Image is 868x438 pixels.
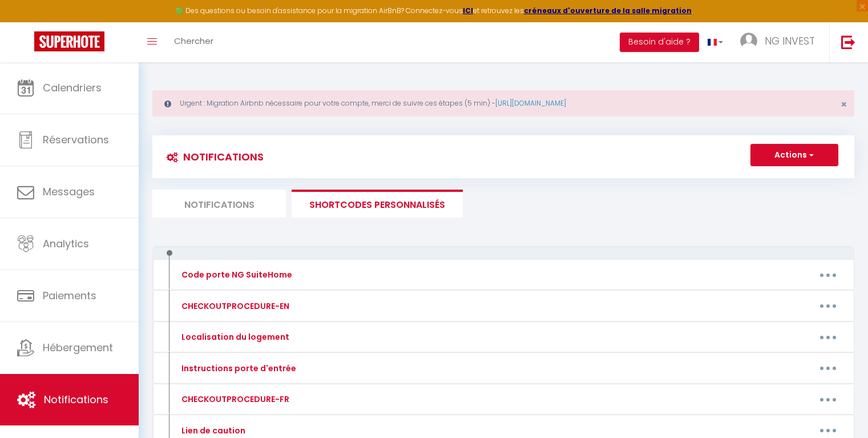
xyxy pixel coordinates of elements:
[179,424,245,437] div: Lien de caution
[750,144,838,167] button: Actions
[179,331,289,343] div: Localisation du logement
[34,31,104,51] img: Super Booking
[732,22,829,62] a: ... NG INVEST
[152,190,286,218] li: Notifications
[524,6,692,15] a: créneaux d'ouverture de la salle migration
[43,288,96,303] span: Paiements
[765,34,815,48] span: NG INVEST
[43,236,89,251] span: Analytics
[43,184,95,199] span: Messages
[841,97,847,111] span: ×
[841,99,847,110] button: Close
[841,35,855,49] img: logout
[44,392,108,407] span: Notifications
[179,268,292,281] div: Code porte NG SuiteHome
[740,33,757,50] img: ...
[179,362,296,375] div: Instructions porte d'entrée
[165,22,222,62] a: Chercher
[43,132,109,147] span: Réservations
[179,393,289,405] div: CHECKOUTPROCEDURE-FR
[43,340,113,355] span: Hébergement
[463,6,473,15] a: ICI
[620,33,699,52] button: Besoin d'aide ?
[161,144,264,170] h3: Notifications
[179,300,289,312] div: CHECKOUTPROCEDURE-EN
[43,81,102,95] span: Calendriers
[495,98,566,108] a: [URL][DOMAIN_NAME]
[292,190,463,218] li: SHORTCODES PERSONNALISÉS
[152,90,854,116] div: Urgent : Migration Airbnb nécessaire pour votre compte, merci de suivre ces étapes (5 min) -
[174,35,213,47] span: Chercher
